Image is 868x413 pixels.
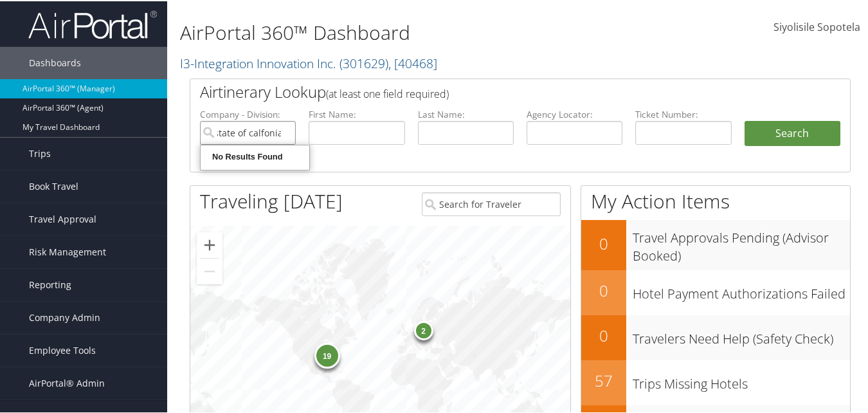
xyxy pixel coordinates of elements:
label: Ticket Number: [635,107,731,120]
img: airportal-logo.png [28,8,157,39]
div: 19 [314,342,339,367]
h3: Travel Approvals Pending (Advisor Booked) [633,221,850,264]
span: , [ 40468 ] [388,53,437,71]
h2: Airtinerary Lookup [200,80,786,102]
span: Employee Tools [29,333,96,365]
a: I3-Integration Innovation Inc. [180,53,437,71]
span: Trips [29,136,51,169]
h3: Hotel Payment Authorizations Failed [633,277,850,302]
h3: Travelers Need Help (Safety Check) [633,322,850,347]
span: (at least one field required) [326,86,449,100]
span: Reporting [29,268,71,300]
span: Risk Management [29,235,106,267]
h1: AirPortal 360™ Dashboard [180,18,633,45]
input: Search for Traveler [422,191,561,215]
label: Last Name: [418,107,514,120]
div: No Results Found [203,149,307,162]
a: 0Travel Approvals Pending (Advisor Booked) [581,219,850,268]
span: Company Admin [29,300,100,333]
a: 0Travelers Need Help (Safety Check) [581,314,850,359]
h3: Trips Missing Hotels [633,367,850,392]
a: 0Hotel Payment Authorizations Failed [581,269,850,314]
h2: 57 [581,369,626,390]
button: Zoom out [197,257,222,283]
span: Book Travel [29,169,78,201]
span: ( 301629 ) [339,53,388,71]
span: AirPortal® Admin [29,366,105,398]
span: Travel Approval [29,202,96,234]
div: 2 [413,319,433,338]
button: Search [745,120,840,145]
h2: 0 [581,324,626,345]
label: First Name: [309,107,404,120]
h1: My Action Items [581,187,850,214]
h2: 0 [581,279,626,300]
h1: Traveling [DATE] [200,187,343,214]
label: Company - Division: [200,107,296,120]
a: 57Trips Missing Hotels [581,359,850,404]
span: Dashboards [29,46,81,78]
a: Siyolisile Sopotela [773,6,860,46]
label: Agency Locator: [527,107,622,120]
h2: 0 [581,232,626,253]
span: Siyolisile Sopotela [773,19,860,33]
button: Zoom in [197,231,222,257]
